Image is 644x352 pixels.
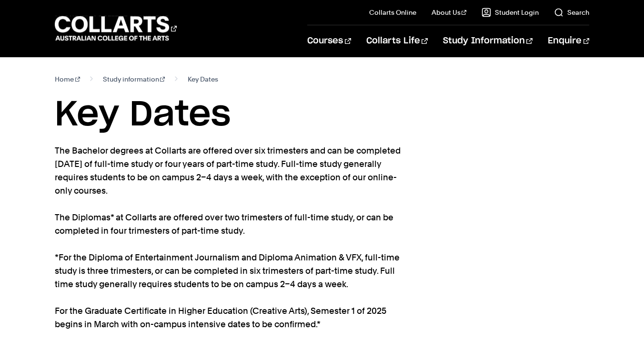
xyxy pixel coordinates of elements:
a: Study information [103,72,165,86]
p: The Bachelor degrees at Collarts are offered over six trimesters and can be completed [DATE] of f... [55,144,402,331]
a: About Us [432,8,467,17]
a: Search [554,8,589,17]
span: Key Dates [188,72,218,86]
a: Enquire [548,25,589,57]
a: Courses [307,25,351,57]
a: Home [55,72,80,86]
a: Collarts Life [366,25,428,57]
div: Go to homepage [55,15,177,42]
a: Collarts Online [369,8,416,17]
a: Study Information [443,25,533,57]
a: Student Login [482,8,539,17]
h1: Key Dates [55,93,589,136]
